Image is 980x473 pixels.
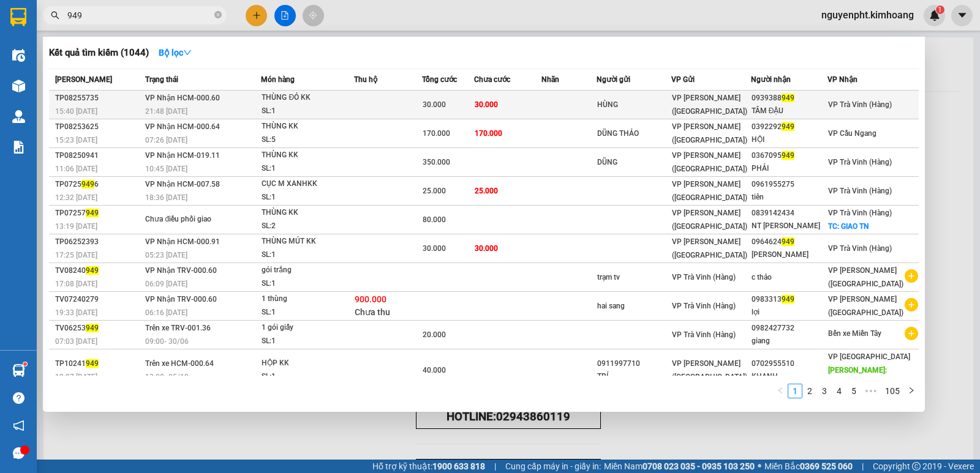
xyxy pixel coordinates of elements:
div: lợi [752,306,827,319]
span: left [777,387,784,394]
span: question-circle [13,392,24,404]
span: 07:03 [DATE] [55,337,97,346]
span: 30.000 [423,100,446,109]
div: SL: 1 [262,105,353,118]
span: 949 [782,295,794,304]
span: 40.000 [423,366,446,374]
span: VP [PERSON_NAME] ([GEOGRAPHIC_DATA]) [672,151,747,173]
span: notification [13,420,24,431]
a: 4 [832,384,846,398]
img: warehouse-icon [12,49,25,62]
span: 949 [86,359,99,368]
div: hai sang [597,300,671,313]
span: Nhãn [541,75,559,84]
li: 4 [832,384,846,398]
button: Bộ lọcdown [149,43,202,62]
span: VP [PERSON_NAME] (Hàng) - [25,24,153,35]
span: 900.000 [355,294,386,304]
span: 06:16 [DATE] [145,308,187,317]
span: VP Nhận HCM-019.11 [145,151,220,160]
div: 0982427732 [752,322,827,335]
li: 2 [802,384,817,398]
span: message [13,447,24,459]
div: 0392292 [752,121,827,133]
span: VP [PERSON_NAME] ([GEOGRAPHIC_DATA]) [672,359,747,381]
div: TP06252393 [55,236,141,248]
span: 949 [782,122,794,131]
div: HỘI [752,133,827,146]
span: VP [PERSON_NAME] ([GEOGRAPHIC_DATA]) [672,94,747,116]
span: VP Nhận HCM-000.91 [145,237,220,246]
sup: 1 [23,362,27,366]
span: 949 [782,94,794,102]
div: 0911997710 [597,357,671,370]
span: ••• [861,384,881,398]
span: 949 [86,324,99,332]
span: 21:48 [DATE] [145,107,187,116]
li: Next Page [904,384,919,398]
span: 25.000 [475,187,498,195]
div: SL: 1 [262,306,353,319]
div: Chưa điều phối giao [145,213,237,226]
span: VP Trà Vinh (Hàng) [828,244,892,253]
p: NHẬN: [5,41,179,53]
span: VP Gửi [671,75,695,84]
img: warehouse-icon [12,110,25,123]
div: 0367095 [752,149,827,162]
div: TÂM ĐẬU [752,105,827,117]
div: 1 gói giấy [262,321,353,335]
div: SL: 1 [262,162,353,176]
p: GỬI: [5,24,179,35]
div: giang [752,335,827,348]
span: VP [PERSON_NAME] ([GEOGRAPHIC_DATA]) [828,266,903,288]
span: Trên xe TRV-001.36 [145,324,211,332]
span: 07:26 [DATE] [145,136,187,144]
img: logo-vxr [10,8,26,26]
span: Cước rồi: [4,84,51,98]
span: VP Cầu Ngang [828,129,876,138]
span: 30.000 [423,244,446,253]
span: VP [PERSON_NAME] ([GEOGRAPHIC_DATA]) [828,295,903,317]
h3: Kết quả tìm kiếm ( 1044 ) [49,47,149,59]
span: 12:32 [DATE] [55,193,97,202]
span: 949 [81,180,94,188]
span: VP Trà Vinh (Hàng) [672,273,736,281]
img: solution-icon [12,141,25,154]
span: 30.000 [475,100,498,109]
div: HÙNG [597,99,671,111]
span: Người nhận [751,75,791,84]
button: left [773,384,788,398]
span: plus-circle [905,327,918,340]
a: 105 [881,384,903,398]
span: close-circle [214,10,222,21]
div: 0839142434 [752,207,827,220]
span: 0866874409 - [5,54,87,66]
div: SL: 2 [262,220,353,233]
div: TV08240 [55,264,141,277]
div: TP07257 [55,207,141,220]
li: Next 5 Pages [861,384,881,398]
a: 1 [788,384,802,398]
span: VP [PERSON_NAME] ([GEOGRAPHIC_DATA]) [672,209,747,231]
span: ngọc [66,54,87,66]
div: SL: 5 [262,133,353,147]
span: VP Nhận TRV-000.60 [145,295,217,304]
div: DŨNG [597,156,671,169]
span: 170.000 [423,129,450,138]
span: GIAO: [5,68,29,80]
span: 13:00 - 05/10 [145,373,189,381]
li: 1 [788,384,802,398]
strong: BIÊN NHẬN GỬI HÀNG [41,7,142,18]
span: 949 [782,237,794,246]
span: Tổng cước [422,75,457,84]
div: HỘP KK [262,357,353,370]
span: 949 [86,209,99,217]
span: search [51,11,59,20]
span: Trạng thái [145,75,178,84]
span: VP Nhận TRV-000.60 [145,266,217,275]
span: TC: GIAO TN [828,222,869,231]
span: Thu hộ [354,75,377,84]
div: 1 thùng [262,292,353,306]
span: 19:33 [DATE] [55,308,97,317]
span: plus-circle [905,298,918,311]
